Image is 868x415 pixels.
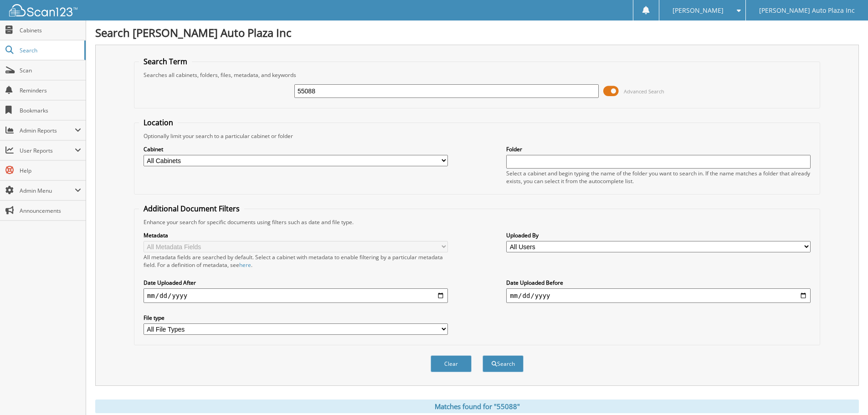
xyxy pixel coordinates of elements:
[759,8,855,13] span: [PERSON_NAME] Auto Plaza Inc
[506,145,811,153] label: Folder
[20,207,81,215] span: Announcements
[139,56,192,67] legend: Search Term
[139,71,815,79] div: Searches all cabinets, folders, files, metadata, and keywords
[506,279,811,287] label: Date Uploaded Before
[144,279,448,287] label: Date Uploaded After
[624,88,664,95] span: Advanced Search
[139,118,178,128] legend: Location
[483,355,524,372] button: Search
[95,400,859,413] div: Matches found for "55088"
[144,253,448,269] div: All metadata fields are searched by default. Select a cabinet with metadata to enable filtering b...
[506,231,811,239] label: Uploaded By
[95,25,859,40] h1: Search [PERSON_NAME] Auto Plaza Inc
[20,26,81,34] span: Cabinets
[144,231,448,239] label: Metadata
[673,8,724,13] span: [PERSON_NAME]
[20,46,80,54] span: Search
[139,204,244,214] legend: Additional Document Filters
[506,169,811,185] div: Select a cabinet and begin typing the name of the folder you want to search in. If the name match...
[144,314,448,322] label: File type
[20,147,75,154] span: User Reports
[20,127,75,134] span: Admin Reports
[20,187,75,195] span: Admin Menu
[139,218,815,226] div: Enhance your search for specific documents using filters such as date and file type.
[506,288,811,303] input: end
[20,67,81,74] span: Scan
[20,167,81,174] span: Help
[239,261,251,269] a: here
[20,87,81,94] span: Reminders
[431,355,472,372] button: Clear
[144,145,448,153] label: Cabinet
[144,288,448,303] input: start
[9,4,77,16] img: scan123-logo-white.svg
[139,132,815,140] div: Optionally limit your search to a particular cabinet or folder
[20,107,81,114] span: Bookmarks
